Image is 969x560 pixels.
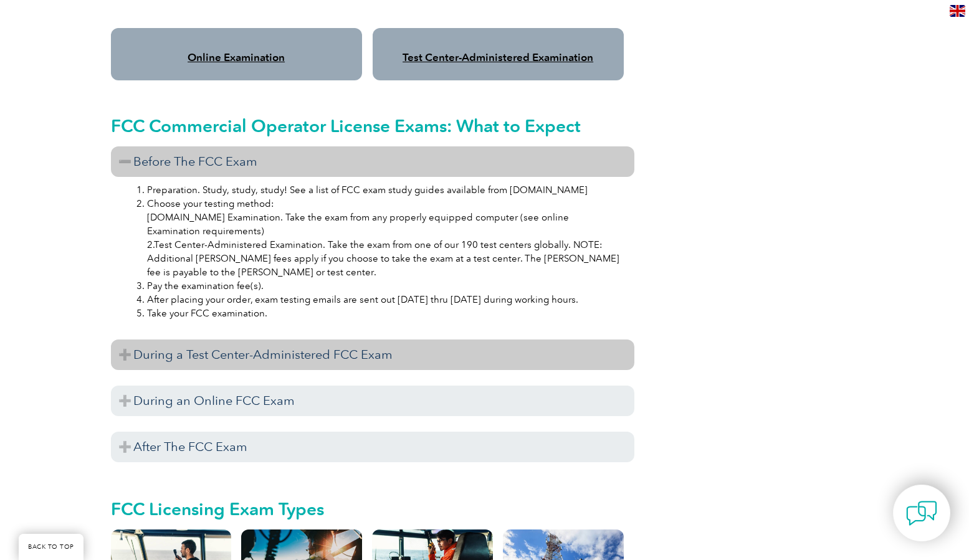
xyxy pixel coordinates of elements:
h3: During a Test Center-Administered FCC Exam [111,339,634,370]
img: contact-chat.png [906,498,937,529]
a: Online Examination [188,51,285,64]
li: Choose your testing method: [DOMAIN_NAME] Examination. Take the exam from any properly equipped c... [147,197,623,279]
h3: During an Online FCC Exam [111,386,634,416]
h3: Before The FCC Exam [111,146,634,177]
h3: After The FCC Exam [111,432,634,462]
li: Preparation. Study, study, study! See a list of FCC exam study guides available from [DOMAIN_NAME] [147,183,623,197]
a: Test Center-Administered Examination [403,51,593,64]
h2: FCC Licensing Exam Types [111,499,634,519]
img: en [950,5,965,17]
a: BACK TO TOP [19,534,84,560]
li: Pay the examination fee(s). [147,279,623,293]
li: After placing your order, exam testing emails are sent out [DATE] thru [DATE] during working hours. [147,293,623,306]
li: Take your FCC examination. [147,306,623,320]
h2: FCC Commercial Operator License Exams: What to Expect [111,116,634,136]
